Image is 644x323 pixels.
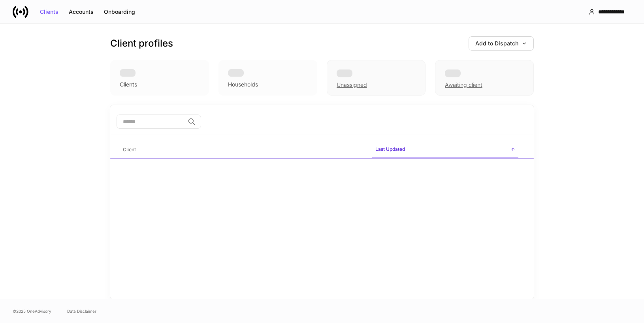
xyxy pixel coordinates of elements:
[69,9,94,15] div: Accounts
[327,60,426,96] div: Unassigned
[228,81,258,88] div: Households
[64,6,99,18] button: Accounts
[99,6,140,18] button: Onboarding
[104,9,135,15] div: Onboarding
[35,6,64,18] button: Clients
[375,145,405,153] h6: Last Updated
[435,60,534,96] div: Awaiting client
[120,81,137,88] div: Clients
[445,81,482,89] div: Awaiting client
[67,308,96,314] a: Data Disclaimer
[123,146,136,153] h6: Client
[40,9,58,15] div: Clients
[337,81,367,89] div: Unassigned
[469,36,534,51] button: Add to Dispatch
[13,308,51,314] span: © 2025 OneAdvisory
[475,41,527,46] div: Add to Dispatch
[120,142,366,158] span: Client
[110,37,173,50] h3: Client profiles
[372,141,518,158] span: Last Updated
